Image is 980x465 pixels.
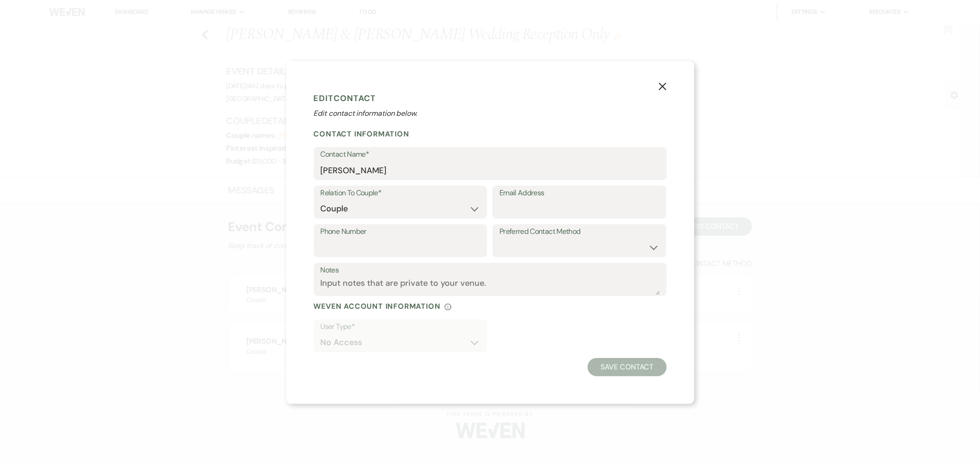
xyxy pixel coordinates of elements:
[321,264,660,277] label: Notes
[321,320,481,334] label: User Type*
[314,129,667,139] h2: Contact Information
[588,358,666,376] button: Save Contact
[314,108,667,119] p: Edit contact information below.
[499,225,659,238] label: Preferred Contact Method
[314,301,667,311] div: Weven Account Information
[314,91,667,105] h1: Edit Contact
[321,161,660,179] input: First and Last Name
[321,148,660,161] label: Contact Name*
[321,225,481,238] label: Phone Number
[321,187,481,200] label: Relation To Couple*
[499,187,659,200] label: Email Address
